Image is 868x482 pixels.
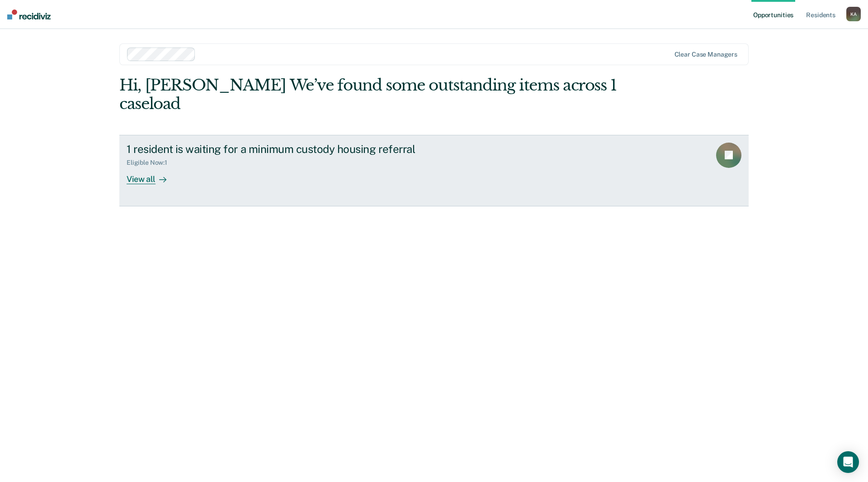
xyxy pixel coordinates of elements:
[7,10,51,19] img: Recidiviz
[127,143,444,156] div: 1 resident is waiting for a minimum custody housing referral
[675,51,737,58] div: Clear case managers
[119,135,749,206] a: 1 resident is waiting for a minimum custody housing referralEligible Now:1View all
[837,451,859,473] div: Open Intercom Messenger
[846,7,861,21] button: KA
[127,159,175,167] div: Eligible Now : 1
[119,76,623,113] div: Hi, [PERSON_NAME] We’ve found some outstanding items across 1 caseload
[846,7,861,21] div: K A
[127,167,177,184] div: View all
